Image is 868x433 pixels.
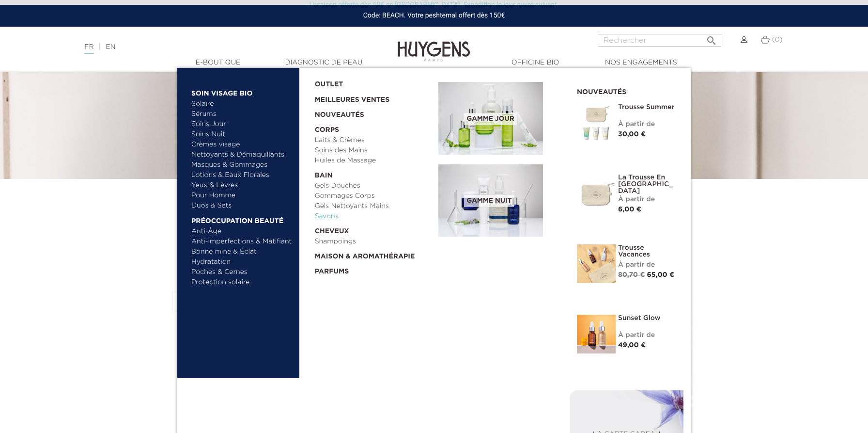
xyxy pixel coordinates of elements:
a: Diagnostic de peau [275,58,372,68]
a: Laits & Crèmes [315,135,432,145]
a: Gommages Corps [315,191,432,201]
a: Corps [315,120,432,135]
a: Pour Homme [191,191,293,201]
a: Trousse Summer [618,104,676,111]
a: FR [84,44,93,54]
a: Officine Bio [487,58,584,68]
button: Pertinence [172,291,293,313]
a: Cheveux [315,222,432,237]
span: 80,70 € [618,272,645,278]
button:  [703,31,720,44]
a: Masques & Gommages [191,160,293,170]
a: Savons [315,211,432,222]
a: Gamme jour [438,82,562,155]
a: Poches & Cernes [191,267,293,277]
span: 65,00 € [647,272,675,278]
a: OUTLET [315,75,423,90]
a: Nettoyants & Démaquillants [191,150,293,160]
a: Bain [315,166,432,181]
a: Yeux & Lèvres [191,180,293,191]
a: Hydratation [191,257,293,267]
a: Gels Nettoyants Mains [315,201,432,211]
a: Sérums [191,109,293,119]
a: Nos engagements [592,58,689,68]
span: (0) [772,36,783,43]
a: Gamme nuit [438,164,562,237]
div: À partir de [618,194,676,205]
span: Gamme jour [464,113,516,125]
a: Soins des Mains [315,145,432,156]
img: Trousse Summer [577,104,616,143]
div: À partir de [618,260,676,270]
span: 30,00 € [618,131,646,138]
a: EN [106,44,115,50]
img: La Trousse vacances [577,244,616,283]
a: Anti-imperfections & Matifiant [191,237,293,247]
a: Préoccupation beauté [191,211,293,226]
span: Gamme nuit [464,195,514,207]
input: Rechercher [598,34,721,47]
a: Lotions & Eaux Florales [191,170,293,180]
h2: Nouveautés [577,85,676,96]
a: Bonne mine & Éclat [191,247,293,257]
a: Soins Jour [191,119,293,129]
a: Shampoings [315,237,432,247]
a: Sunset Glow [618,315,676,321]
a: Duos & Sets [191,201,293,211]
img: Huygens [398,26,470,63]
a: E-Boutique [170,58,266,68]
img: La Trousse en Coton [577,174,616,213]
img: Sunset glow- un teint éclatant [577,315,616,353]
span: 6,00 € [618,206,641,213]
a: Meilleures Ventes [315,90,423,105]
a: La Trousse en [GEOGRAPHIC_DATA] [618,174,676,194]
a: Crèmes visage [191,140,293,150]
a: Soin Visage Bio [191,83,293,99]
div: À partir de [618,119,676,129]
i:  [706,32,717,44]
img: routine_jour_banner.jpg [438,82,543,155]
a: Gels Douches [315,181,432,191]
a: Anti-Âge [191,226,293,237]
a: Protection solaire [191,277,293,288]
a: Soins Nuit [191,129,284,140]
a: Solaire [191,99,293,109]
a: Maison & Aromathérapie [315,247,432,262]
a: Nouveautés [315,105,432,120]
span: 49,00 € [618,342,646,349]
div: | [79,41,354,53]
img: routine_nuit_banner.jpg [438,164,543,237]
a: Trousse Vacances [618,244,676,258]
a: Huiles de Massage [315,156,432,166]
a: Parfums [315,262,432,277]
div: À partir de [618,330,676,340]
